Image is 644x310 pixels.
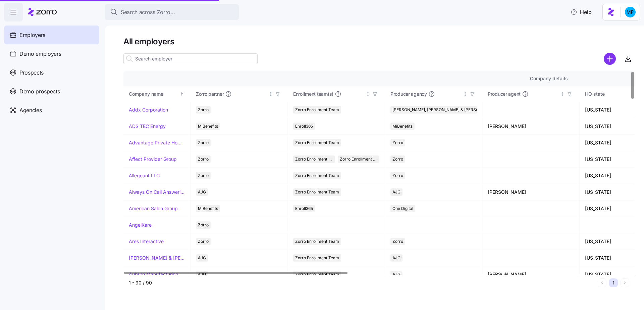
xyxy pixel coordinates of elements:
span: Zorro Enrollment Team [295,238,339,245]
span: Zorro [198,156,209,163]
a: Affect Provider Group [129,156,177,163]
img: b954e4dfce0f5620b9225907d0f7229f [625,7,636,17]
a: AngelKare [129,222,152,228]
span: Employers [19,31,45,39]
th: Company nameSorted ascending [123,86,191,102]
div: Company name [129,90,178,98]
td: [PERSON_NAME] [482,184,580,201]
span: AJG [392,254,400,262]
a: American Salon Group [129,205,178,212]
th: Producer agencyNot sorted [385,86,482,102]
a: Demo prospects [4,82,99,101]
a: Allegeant LLC [129,172,160,179]
a: Employers [4,26,99,44]
span: Zorro [198,238,209,245]
div: 1 - 90 / 90 [129,279,595,286]
span: MiBenefits [198,205,218,212]
a: Prospects [4,63,99,82]
div: Not sorted [463,92,468,96]
h1: All employers [123,36,635,47]
th: Enrollment team(s)Not sorted [288,86,385,102]
span: Zorro Enrollment Team [295,139,339,146]
a: Ares Interactive [129,238,164,245]
div: Not sorted [366,92,370,96]
span: Zorro [392,172,403,179]
span: MiBenefits [392,123,413,130]
span: Zorro Enrollment Team [295,106,339,114]
button: Search across Zorro... [105,4,239,20]
span: Zorro [392,238,403,245]
span: One Digital [392,205,413,212]
span: AJG [198,254,206,262]
span: Enroll365 [295,123,313,130]
span: Search across Zorro... [121,8,175,16]
th: Zorro partnerNot sorted [191,86,288,102]
span: Zorro [198,106,209,114]
a: Always On Call Answering Service [129,189,185,195]
span: Zorro Enrollment Team [295,188,339,196]
span: Zorro Enrollment Experts [340,156,378,163]
span: Zorro [198,172,209,179]
span: Zorro [392,139,403,146]
a: ADS TEC Energy [129,123,166,130]
span: Agencies [19,106,42,115]
span: Zorro [392,156,403,163]
span: Zorro [198,139,209,146]
span: Zorro [198,221,209,229]
button: Next page [621,278,629,287]
div: Sorted ascending [179,92,184,96]
td: [PERSON_NAME] [482,266,580,283]
span: AJG [392,188,400,196]
span: Demo employers [19,50,61,58]
th: Producer agentNot sorted [482,86,580,102]
span: Zorro partner [196,91,224,97]
span: MiBenefits [198,123,218,130]
div: Not sorted [560,92,565,96]
input: Search employer [123,53,258,64]
svg: add icon [604,53,616,65]
button: 1 [609,278,618,287]
button: Previous page [598,278,606,287]
span: Zorro Enrollment Team [295,156,333,163]
span: Prospects [19,69,44,77]
td: [PERSON_NAME] [482,118,580,135]
span: Help [571,8,592,16]
span: Zorro Enrollment Team [295,254,339,262]
a: Demo employers [4,44,99,63]
span: Demo prospects [19,87,60,96]
span: [PERSON_NAME], [PERSON_NAME] & [PERSON_NAME] [392,106,497,114]
span: Enrollment team(s) [293,91,333,97]
a: Advantage Private Home Care [129,139,185,146]
a: [PERSON_NAME] & [PERSON_NAME]'s [129,255,185,261]
span: Producer agency [390,91,427,97]
a: Auburn Manufacturing [129,271,178,278]
a: Addx Corporation [129,106,168,113]
div: Not sorted [268,92,273,96]
span: Producer agent [488,91,521,97]
span: Enroll365 [295,205,313,212]
span: Zorro Enrollment Team [295,172,339,179]
span: AJG [198,188,206,196]
button: Help [565,5,597,19]
a: Agencies [4,101,99,120]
